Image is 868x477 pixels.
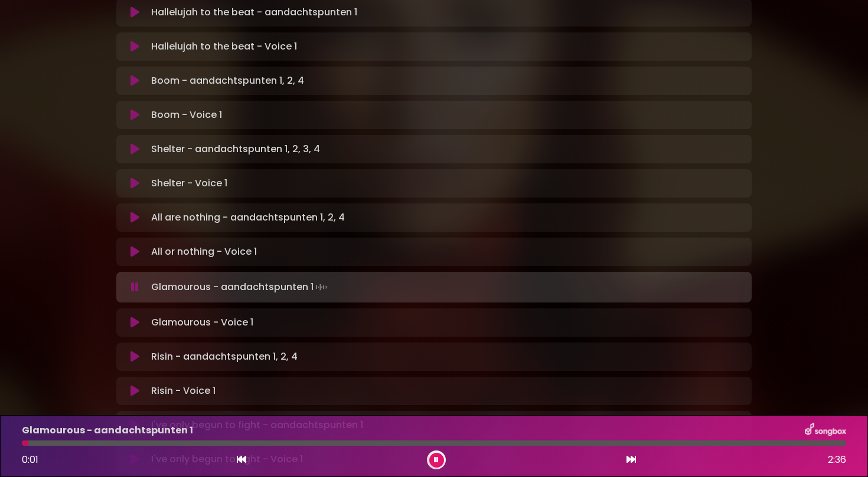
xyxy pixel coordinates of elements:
p: Shelter - Voice 1 [151,176,227,190]
p: All are nothing - aandachtspunten 1, 2, 4 [151,210,345,225]
p: Boom - Voice 1 [151,108,222,122]
span: 2:36 [828,453,846,467]
p: Glamourous - Voice 1 [151,315,253,330]
p: Hallelujah to the beat - Voice 1 [151,40,297,54]
p: All or nothing - Voice 1 [151,245,257,259]
p: Risin - Voice 1 [151,384,216,398]
p: Glamourous - aandachtspunten 1 [151,279,330,295]
img: waveform4.gif [314,279,330,295]
p: Hallelujah to the beat - aandachtspunten 1 [151,5,357,19]
span: 0:01 [22,453,38,466]
p: Shelter - aandachtspunten 1, 2, 3, 4 [151,142,320,156]
p: Glamourous - aandachtspunten 1 [22,423,193,437]
p: Risin - aandachtspunten 1, 2, 4 [151,350,298,364]
img: songbox-logo-white.png [805,423,846,438]
p: Boom - aandachtspunten 1, 2, 4 [151,74,304,88]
